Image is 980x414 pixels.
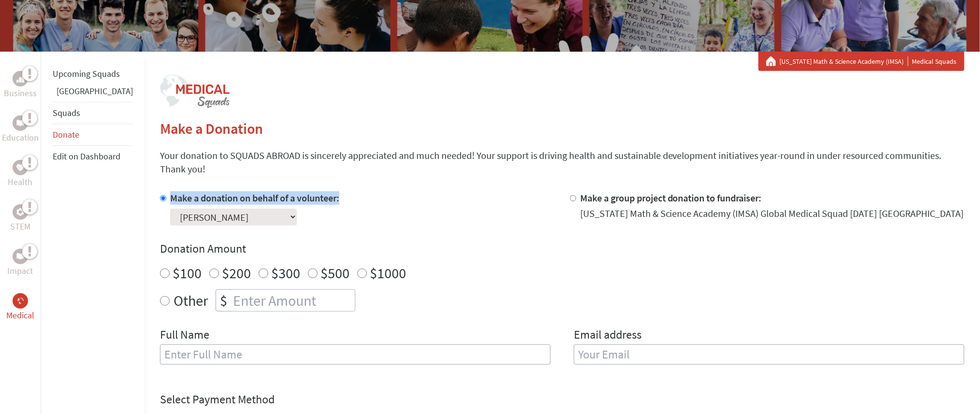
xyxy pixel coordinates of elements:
[160,149,965,176] p: Your donation to SQUADS ABROAD is sincerely appreciated and much needed! Your support is driving ...
[16,75,24,83] img: Business
[16,164,24,171] img: Health
[16,297,24,305] img: Medical
[53,124,133,146] li: Donate
[222,264,251,282] label: $200
[766,57,957,66] div: Medical Squads
[53,63,133,85] li: Upcoming Squads
[13,204,28,220] div: STEM
[53,107,80,118] a: Squads
[271,264,300,282] label: $300
[580,192,762,204] label: Make a group project donation to fundraiser:
[4,86,37,100] p: Business
[16,208,24,216] img: STEM
[174,289,208,312] label: Other
[2,115,39,144] a: EducationEducation
[370,264,406,282] label: $1000
[160,120,965,137] h2: Make a Donation
[8,249,33,278] a: ImpactImpact
[6,309,34,322] p: Medical
[10,204,30,233] a: STEMSTEM
[780,57,908,66] a: [US_STATE] Math & Science Academy (IMSA)
[8,264,33,278] p: Impact
[2,131,39,144] p: Education
[13,249,28,264] div: Impact
[16,253,24,260] img: Impact
[216,290,231,311] div: $
[160,392,965,407] h4: Select Payment Method
[53,102,133,124] li: Squads
[8,160,33,189] a: HealthHealth
[6,293,34,322] a: MedicalMedical
[4,71,37,100] a: BusinessBusiness
[574,327,642,344] label: Email address
[160,241,965,257] h4: Donation Amount
[231,290,355,311] input: Enter Amount
[57,86,133,97] a: [GEOGRAPHIC_DATA]
[160,344,551,365] input: Enter Full Name
[8,175,33,189] p: Health
[13,160,28,175] div: Health
[53,129,79,140] a: Donate
[53,68,120,79] a: Upcoming Squads
[53,85,133,102] li: Belize
[173,264,202,282] label: $100
[580,207,964,220] div: [US_STATE] Math & Science Academy (IMSA) Global Medical Squad [DATE] [GEOGRAPHIC_DATA]
[13,115,28,131] div: Education
[53,146,133,167] li: Edit on Dashboard
[574,344,965,365] input: Your Email
[160,327,209,344] label: Full Name
[13,293,28,309] div: Medical
[16,120,24,127] img: Education
[160,75,230,108] img: logo-medical-squads.png
[53,151,120,162] a: Edit on Dashboard
[170,192,339,204] label: Make a donation on behalf of a volunteer:
[321,264,350,282] label: $500
[10,220,30,233] p: STEM
[13,71,28,86] div: Business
